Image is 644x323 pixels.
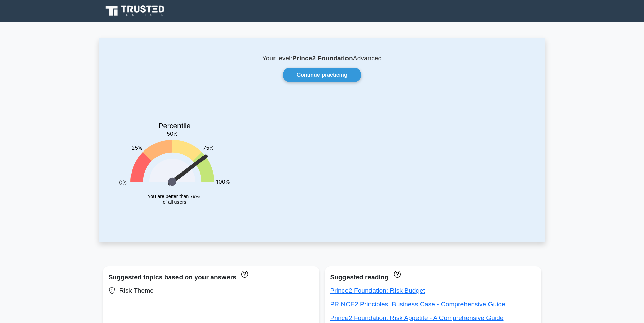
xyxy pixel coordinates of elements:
[163,200,186,205] tspan: of all users
[330,287,425,294] a: Prince2 Foundation: Risk Budget
[330,272,536,283] div: Suggested reading
[109,272,314,283] div: Suggested topics based on your answers
[115,54,529,62] p: Your level: Advanced
[109,285,314,296] div: Risk Theme
[292,55,353,62] b: Prince2 Foundation
[392,270,400,277] a: These concepts have been answered less than 50% correct. The guides disapear when you answer ques...
[148,194,200,199] tspan: You are better than 79%
[330,314,504,321] a: Prince2 Foundation: Risk Appetite - A Comprehensive Guide
[240,270,248,277] a: These topics have been answered less than 50% correct. Topics disapear when you answer questions ...
[330,301,505,308] a: PRINCE2 Principles: Business Case - Comprehensive Guide
[283,68,361,82] a: Continue practicing
[158,122,191,130] text: Percentile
